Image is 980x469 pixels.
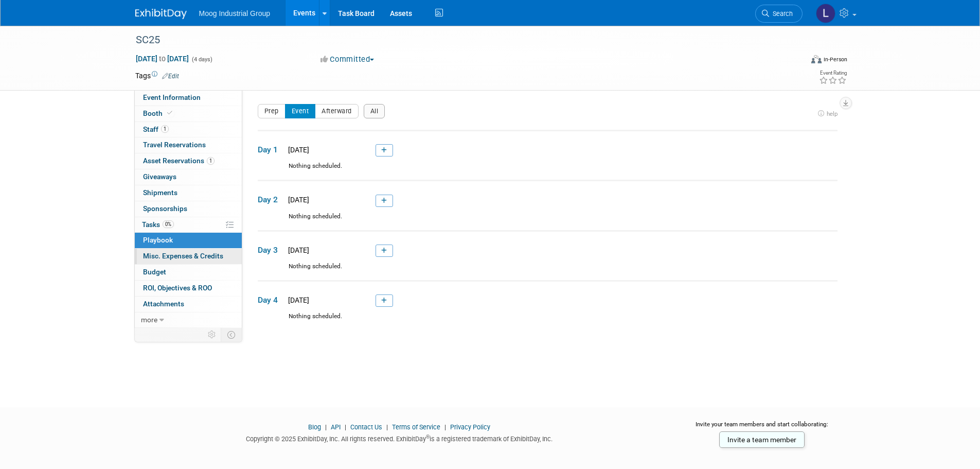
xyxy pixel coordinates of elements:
[221,328,242,341] td: Toggle Event Tabs
[143,300,184,308] span: Attachments
[143,268,166,276] span: Budget
[135,281,242,296] a: ROI, Objectives & ROO
[258,262,838,280] div: Nothing scheduled.
[135,169,242,185] a: Giveaways
[132,31,787,49] div: SC25
[135,185,242,201] a: Shipments
[199,9,271,18] span: Moog Industrial Group
[331,423,341,431] a: API
[203,328,221,341] td: Personalize Event Tab Strip
[135,137,242,153] a: Travel Reservations
[350,423,382,431] a: Contact Us
[163,220,174,228] span: 0%
[811,55,822,63] img: Format-Inperson.png
[142,220,174,229] span: Tasks
[135,312,242,328] a: more
[135,432,664,444] div: Copyright © 2025 ExhibitDay, Inc. All rights reserved. ExhibitDay is a registered trademark of Ex...
[135,122,242,137] a: Staff1
[143,125,169,133] span: Staff
[143,188,177,197] span: Shipments
[258,162,838,180] div: Nothing scheduled.
[143,157,215,165] span: Asset Reservations
[285,296,309,304] span: [DATE]
[258,144,283,155] span: Day 1
[258,104,286,118] button: Prep
[135,217,242,233] a: Tasks0%
[157,55,167,63] span: to
[827,110,838,117] span: help
[143,172,176,181] span: Giveaways
[135,233,242,248] a: Playbook
[392,423,440,431] a: Terms of Service
[143,109,174,117] span: Booth
[143,204,187,213] span: Sponsorships
[285,146,309,154] span: [DATE]
[323,423,329,431] span: |
[426,434,430,440] sup: ®
[258,312,838,330] div: Nothing scheduled.
[135,249,242,264] a: Misc. Expenses & Credits
[135,297,242,312] a: Attachments
[679,420,845,436] div: Invite your team members and start collaborating:
[442,423,449,431] span: |
[258,294,283,306] span: Day 4
[135,9,187,19] img: ExhibitDay
[141,316,157,324] span: more
[342,423,349,431] span: |
[143,252,223,260] span: Misc. Expenses & Credits
[135,265,242,280] a: Budget
[162,73,179,80] a: Edit
[135,106,242,121] a: Booth
[135,90,242,106] a: Event Information
[285,104,316,118] button: Event
[819,71,847,76] div: Event Rating
[816,4,835,23] img: Laura Reilly
[769,10,793,18] span: Search
[719,431,805,448] a: Invite a team member
[167,110,172,116] i: Booth reservation complete
[191,56,212,63] span: (4 days)
[135,201,242,217] a: Sponsorships
[317,54,378,65] button: Committed
[258,194,283,205] span: Day 2
[755,5,803,23] a: Search
[384,423,390,431] span: |
[258,212,838,230] div: Nothing scheduled.
[143,236,173,244] span: Playbook
[207,157,215,165] span: 1
[823,56,847,63] div: In-Person
[364,104,385,118] button: All
[161,125,169,133] span: 1
[258,245,283,256] span: Day 3
[135,71,179,81] td: Tags
[285,246,309,254] span: [DATE]
[450,423,490,431] a: Privacy Policy
[143,93,201,101] span: Event Information
[315,104,359,118] button: Afterward
[143,284,212,292] span: ROI, Objectives & ROO
[135,153,242,169] a: Asset Reservations1
[308,423,321,431] a: Blog
[135,54,189,63] span: [DATE] [DATE]
[285,196,309,204] span: [DATE]
[143,141,206,149] span: Travel Reservations
[742,54,848,69] div: Event Format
